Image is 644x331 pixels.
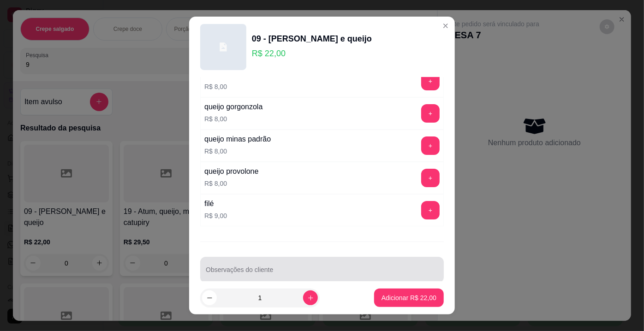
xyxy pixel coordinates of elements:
button: add [421,169,440,187]
p: R$ 8,00 [204,179,258,188]
button: add [421,201,440,219]
p: R$ 8,00 [204,114,262,124]
div: queijo minas padrão [204,134,271,145]
div: filé [204,198,227,209]
p: R$ 22,00 [252,47,372,60]
div: queijo provolone [204,166,258,177]
button: add [421,136,440,155]
div: 09 - [PERSON_NAME] e queijo [252,32,372,45]
button: Close [438,18,453,33]
button: increase-product-quantity [303,290,318,305]
button: Adicionar R$ 22,00 [374,289,444,307]
p: R$ 9,00 [204,211,227,220]
p: Adicionar R$ 22,00 [382,293,436,302]
div: queijo gorgonzola [204,101,262,112]
p: R$ 8,00 [204,147,271,156]
button: decrease-product-quantity [202,290,217,305]
p: R$ 8,00 [204,82,240,91]
button: add [421,104,440,123]
input: Observações do cliente [206,269,438,278]
button: add [421,72,440,90]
